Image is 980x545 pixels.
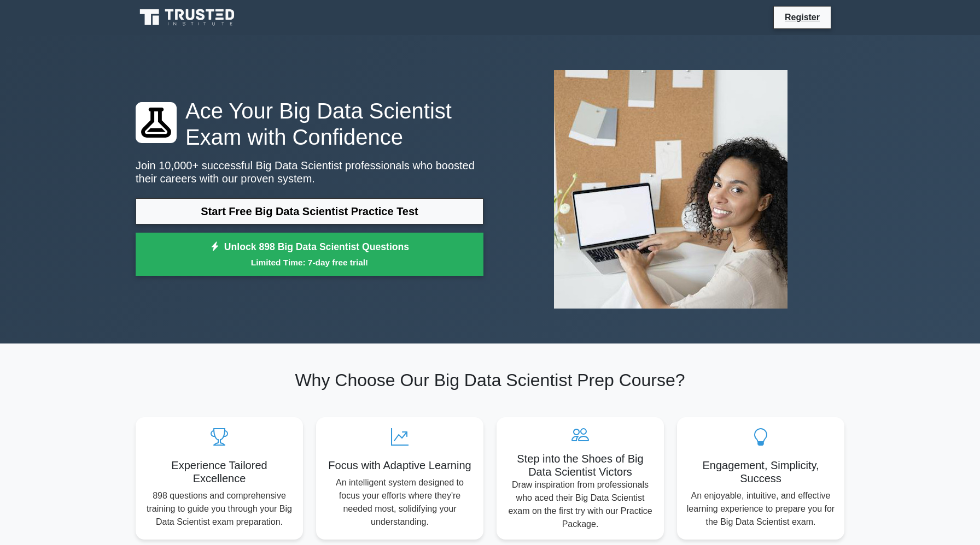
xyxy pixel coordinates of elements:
[144,489,294,529] p: 898 questions and comprehensive training to guide you through your Big Data Scientist exam prepar...
[136,370,844,390] h2: Why Choose Our Big Data Scientist Prep Course?
[505,452,655,478] h5: Step into the Shoes of Big Data Scientist Victors
[136,159,483,185] p: Join 10,000+ successful Big Data Scientist professionals who boosted their careers with our prove...
[686,459,836,485] h5: Engagement, Simplicity, Success
[149,256,470,269] small: Limited Time: 7-day free trial!
[136,198,483,224] a: Start Free Big Data Scientist Practice Test
[325,476,475,529] p: An intelligent system designed to focus your efforts where they're needed most, solidifying your ...
[136,98,483,150] h1: Ace Your Big Data Scientist Exam with Confidence
[686,489,836,529] p: An enjoyable, intuitive, and effective learning experience to prepare you for the Big Data Scient...
[325,459,475,472] h5: Focus with Adaptive Learning
[136,233,483,276] a: Unlock 898 Big Data Scientist QuestionsLimited Time: 7-day free trial!
[778,10,826,24] a: Register
[144,459,294,485] h5: Experience Tailored Excellence
[505,478,655,531] p: Draw inspiration from professionals who aced their Big Data Scientist exam on the first try with ...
